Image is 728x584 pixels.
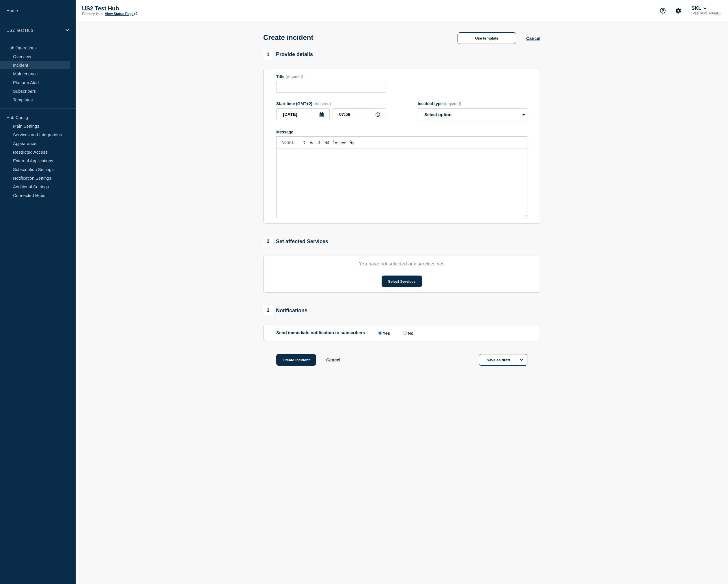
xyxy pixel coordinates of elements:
div: Send immediate notification to subscribers [276,330,527,336]
p: US2 Test Hub [6,28,62,33]
p: Send immediate notification to subscribers [276,330,365,336]
input: No [403,331,407,335]
button: Account settings [672,5,684,17]
label: No [402,330,413,336]
span: (required) [313,101,331,106]
div: Set affected Services [263,237,328,246]
button: Cancel [526,36,540,41]
button: Create incident [276,354,316,366]
button: Options [516,354,527,366]
button: SKL [690,5,708,11]
span: (required) [444,101,461,106]
p: US2 Test Hub [82,5,197,12]
div: Start time (GMT+2) [276,101,386,106]
button: Toggle italic text [315,139,323,146]
a: View Status Page [105,12,137,16]
div: Provide details [263,50,313,59]
button: Support [657,5,669,17]
button: Cancel [326,357,340,362]
button: Toggle strikethrough text [323,139,331,146]
select: Incident type [418,108,527,121]
div: Notifications [263,306,307,315]
button: Select Services [382,276,422,287]
h1: Create incident [263,34,313,42]
button: Toggle bold text [307,139,315,146]
input: YYYY-MM-DD [276,108,330,120]
span: 2 [263,237,273,246]
span: Font size [279,139,307,146]
button: Toggle ordered list [331,139,339,146]
label: Yes [377,330,390,336]
button: Use template [458,32,516,44]
button: Toggle bulleted list [339,139,348,146]
div: Incident type [418,101,527,106]
p: Primary Hub [82,12,102,16]
button: Toggle link [348,139,356,146]
div: Message [276,130,527,134]
button: Save as draft [479,354,527,366]
input: Title [276,81,386,93]
div: Message [277,148,527,218]
span: 1 [263,50,273,59]
input: Yes [378,331,382,335]
span: 3 [263,306,273,315]
span: (required) [285,74,303,79]
input: HH:MM [333,108,386,120]
p: [PERSON_NAME] [690,11,722,15]
div: Title [276,74,386,79]
p: You have not selected any services yet. [276,261,527,267]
